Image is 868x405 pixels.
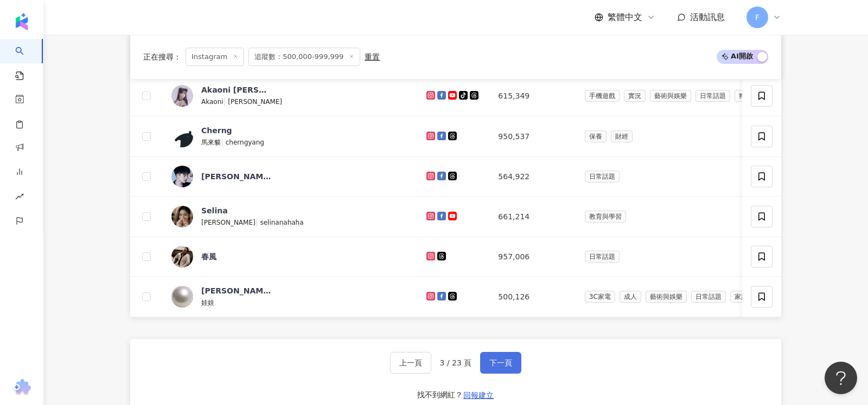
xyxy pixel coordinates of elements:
span: 日常話題 [695,90,730,102]
span: 日常話題 [585,171,620,182]
span: 追蹤數：500,000-999,999 [248,48,360,66]
button: 上一頁 [390,352,431,374]
div: Cherng [201,125,232,136]
span: | [256,218,260,226]
button: 下一頁 [480,352,521,374]
span: 下一頁 [489,358,512,367]
div: 重置 [365,53,380,61]
a: KOL Avatar[PERSON_NAME][PERSON_NAME] [171,166,409,187]
a: KOL AvatarSelina[PERSON_NAME]|selinanahaha [171,205,409,228]
div: Akaoni [PERSON_NAME] [201,84,272,95]
td: 500,126 [489,277,576,317]
img: KOL Avatar [171,286,193,308]
td: 957,006 [489,237,576,277]
span: 正在搜尋 ： [143,53,181,61]
span: 上一頁 [399,358,422,367]
span: cherngyang [226,139,264,146]
span: 3C家電 [585,291,615,303]
span: 手機遊戲 [585,90,620,102]
div: Selina [201,205,228,216]
div: [PERSON_NAME][PERSON_NAME] [201,171,272,182]
a: KOL AvatarCherng馬來貘|cherngyang [171,125,409,148]
span: 實況 [624,90,646,102]
span: | [221,138,226,146]
span: 成人 [620,291,641,303]
span: 馬來貘 [201,139,221,146]
span: 3 / 23 頁 [440,358,472,367]
span: 繁體中文 [608,11,642,23]
span: 日常話題 [585,251,620,263]
span: 狗 [735,90,750,102]
span: Instagram [186,48,244,66]
img: logo icon [13,13,30,30]
div: [PERSON_NAME] [201,285,272,296]
span: 家庭 [730,291,752,303]
img: KOL Avatar [171,85,193,107]
span: selinanahaha [260,219,303,226]
td: 950,537 [489,116,576,157]
span: Akaoni [201,98,224,106]
img: KOL Avatar [171,206,193,227]
a: KOL Avatar春風 [171,246,409,267]
div: 找不到網紅？ [417,390,463,401]
span: 藝術與娛樂 [646,291,687,303]
a: KOL AvatarAkaoni [PERSON_NAME]Akaoni|[PERSON_NAME] [171,84,409,107]
span: | [224,97,228,106]
span: F [755,11,759,23]
img: KOL Avatar [171,166,193,187]
span: 教育與學習 [585,211,626,223]
span: 日常話題 [691,291,726,303]
button: 回報建立 [463,387,494,404]
img: KOL Avatar [171,246,193,267]
div: 春風 [201,251,216,262]
span: [PERSON_NAME] [201,219,256,226]
img: KOL Avatar [171,126,193,147]
td: 661,214 [489,197,576,237]
span: 回報建立 [463,391,494,400]
span: 藝術與娛樂 [650,90,691,102]
img: chrome extension [11,379,33,396]
iframe: Help Scout Beacon - Open [825,362,857,394]
span: 財經 [611,130,633,142]
td: 615,349 [489,76,576,116]
span: 活動訊息 [690,12,725,22]
span: 保養 [585,130,607,142]
a: KOL Avatar[PERSON_NAME]娃娃 [171,285,409,308]
a: search [15,39,37,81]
td: 564,922 [489,157,576,197]
span: [PERSON_NAME] [228,98,282,106]
span: 娃娃 [201,299,214,306]
span: rise [15,186,24,210]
